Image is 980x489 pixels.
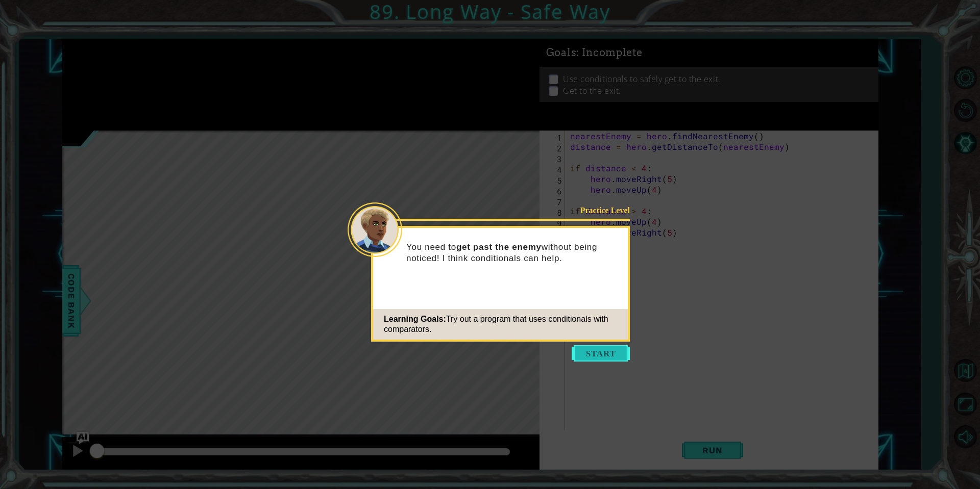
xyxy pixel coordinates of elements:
[572,345,630,362] button: Start
[456,242,542,252] strong: get past the enemy
[384,315,446,323] span: Learning Goals:
[406,242,621,264] p: You need to without being noticed! I think conditionals can help.
[384,315,608,333] span: Try out a program that uses conditionals with comparators.
[565,205,630,216] div: Practice Level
